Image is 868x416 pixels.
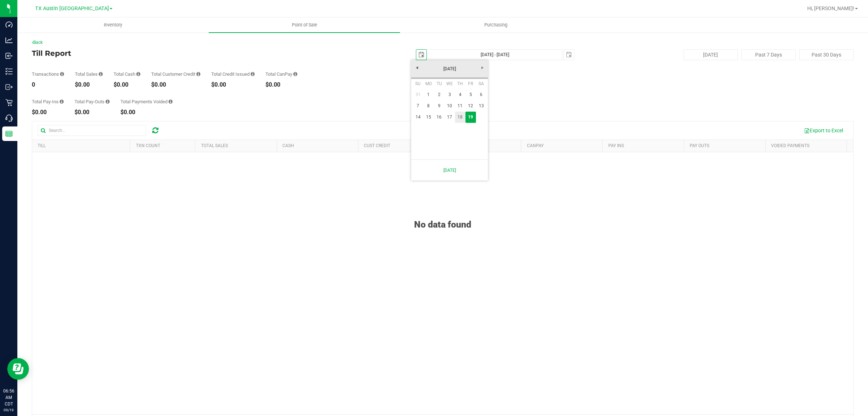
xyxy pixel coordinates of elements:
a: 19 [465,112,476,123]
a: Till [38,143,46,148]
inline-svg: Analytics [5,37,13,44]
a: 8 [423,100,434,112]
i: Sum of all successful, non-voided payment transaction amounts using CanPay (as well as manual Can... [293,72,297,76]
a: 15 [423,112,434,123]
a: CanPay [527,143,544,148]
a: 10 [444,100,455,112]
i: Sum of all successful, non-voided payment transaction amounts (excluding tips and transaction fee... [99,72,103,76]
inline-svg: Inbound [5,52,13,59]
a: 16 [434,112,444,123]
button: Export to Excel [799,124,848,137]
td: Current focused date is Friday, September 19, 2025 [465,112,476,123]
button: Past 7 Days [741,49,796,60]
a: 5 [465,89,476,100]
inline-svg: Reports [5,130,13,137]
a: Back [32,40,43,45]
div: Total Cash [114,72,140,76]
a: Purchasing [400,17,591,33]
iframe: Resource center [7,358,29,380]
a: Inventory [17,17,209,33]
div: Total CanPay [265,72,297,76]
p: 09/19 [3,407,14,413]
a: Previous [411,62,422,73]
a: 12 [465,100,476,112]
th: Thursday [455,78,465,89]
div: Total Sales [75,72,103,76]
span: Purchasing [475,22,517,28]
a: 2 [434,89,444,100]
div: $0.00 [211,82,255,88]
div: Total Payments Voided [120,99,173,104]
a: Total Sales [201,143,228,148]
a: 13 [476,100,486,112]
span: Hi, [PERSON_NAME]! [807,5,854,11]
th: Saturday [476,78,486,89]
span: TX Austin [GEOGRAPHIC_DATA] [35,5,109,12]
a: 31 [413,89,423,100]
a: 17 [444,112,455,123]
inline-svg: Dashboard [5,21,13,28]
div: Transactions [32,72,64,76]
inline-svg: Retail [5,99,13,106]
span: select [564,50,574,60]
a: 11 [455,100,465,112]
a: 18 [455,112,465,123]
div: Total Credit Issued [211,72,255,76]
th: Sunday [413,78,423,89]
div: 0 [32,82,64,88]
th: Tuesday [434,78,444,89]
a: Cust Credit [364,143,390,148]
input: Search... [38,125,146,136]
inline-svg: Call Center [5,115,13,122]
span: Point of Sale [282,22,327,28]
i: Count of all successful payment transactions, possibly including voids, refunds, and cash-back fr... [60,72,64,76]
a: Pay Outs [690,143,709,148]
a: [DATE] [415,163,484,178]
inline-svg: Inventory [5,68,13,75]
i: Sum of all cash pay-outs removed from tills within the date range. [106,99,110,104]
a: 3 [444,89,455,100]
p: 06:56 AM CDT [3,388,14,407]
div: $0.00 [32,109,64,115]
a: 7 [413,100,423,112]
th: Friday [465,78,476,89]
div: $0.00 [120,109,173,115]
i: Sum of all cash pay-ins added to tills within the date range. [60,99,64,104]
div: Total Pay-Outs [75,99,110,104]
i: Sum of all successful refund transaction amounts from purchase returns resulting in account credi... [251,72,255,76]
a: Point of Sale [209,17,400,33]
div: $0.00 [114,82,140,88]
div: $0.00 [75,82,103,88]
a: 6 [476,89,486,100]
th: Wednesday [444,78,455,89]
span: Inventory [94,22,132,28]
inline-svg: Outbound [5,83,13,91]
a: Pay Ins [608,143,624,148]
i: Sum of all successful, non-voided cash payment transaction amounts (excluding tips and transactio... [136,72,140,76]
h4: Till Report [32,49,306,57]
span: select [416,50,426,60]
i: Sum of all successful, non-voided payment transaction amounts using account credit as the payment... [196,72,200,76]
div: $0.00 [75,109,110,115]
th: Monday [423,78,434,89]
i: Sum of all voided payment transaction amounts (excluding tips and transaction fees) within the da... [169,99,173,104]
a: 1 [423,89,434,100]
div: No data found [32,201,853,230]
div: $0.00 [151,82,200,88]
a: [DATE] [411,63,489,75]
a: 4 [455,89,465,100]
a: 14 [413,112,423,123]
div: $0.00 [265,82,297,88]
div: Total Customer Credit [151,72,200,76]
div: Total Pay-Ins [32,99,64,104]
a: Cash [282,143,294,148]
button: [DATE] [684,49,738,60]
a: 9 [434,100,444,112]
a: TXN Count [136,143,160,148]
a: Voided Payments [771,143,809,148]
button: Past 30 Days [799,49,854,60]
